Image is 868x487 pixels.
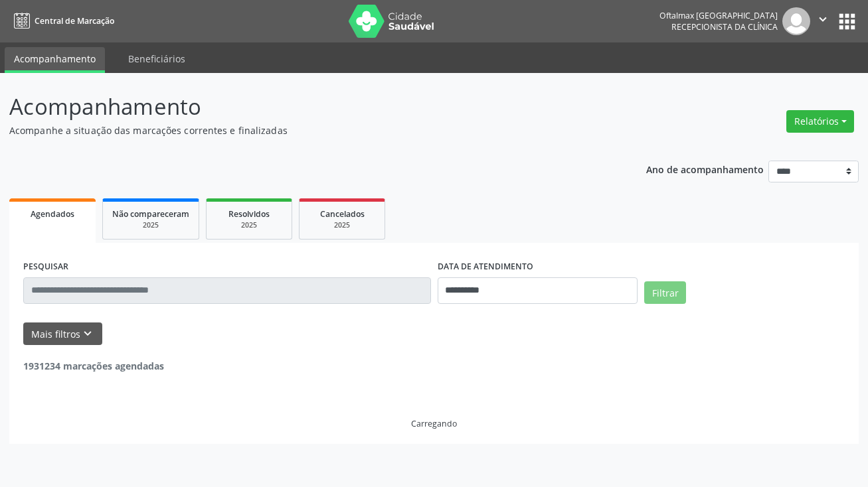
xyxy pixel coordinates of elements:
div: Oftalmax [GEOGRAPHIC_DATA] [659,10,778,21]
div: 2025 [112,220,189,230]
a: Beneficiários [119,47,195,70]
span: Central de Marcação [35,15,114,27]
button: Relatórios [786,110,854,133]
span: Agendados [31,208,74,220]
p: Acompanhamento [9,90,604,123]
a: Acompanhamento [5,47,105,73]
label: PESQUISAR [23,257,68,277]
span: Recepcionista da clínica [671,21,778,33]
i:  [816,12,830,27]
a: Central de Marcação [9,10,114,32]
div: 2025 [309,220,375,230]
span: Cancelados [320,208,365,220]
button: Mais filtroskeyboard_arrow_down [23,322,102,346]
img: img [782,7,810,35]
span: Não compareceram [112,208,189,220]
div: 2025 [216,220,282,230]
button: apps [835,10,859,33]
strong: 1931234 marcações agendadas [23,360,164,372]
i: keyboard_arrow_down [80,326,95,341]
p: Ano de acompanhamento [646,161,764,177]
p: Acompanhe a situação das marcações correntes e finalizadas [9,123,604,137]
button:  [810,7,835,35]
span: Resolvidos [228,208,270,220]
div: Carregando [411,418,457,429]
label: DATA DE ATENDIMENTO [438,257,533,277]
button: Filtrar [644,281,686,304]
